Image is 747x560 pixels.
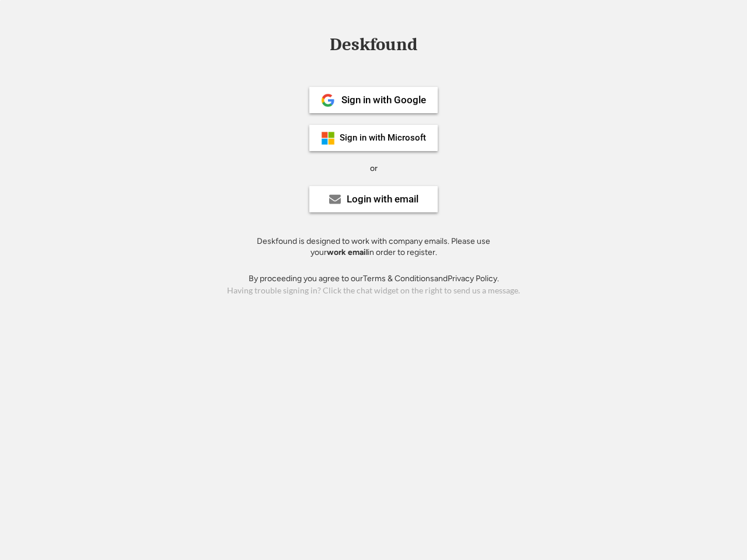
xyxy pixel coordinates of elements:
div: Deskfound is designed to work with company emails. Please use your in order to register. [242,236,505,258]
div: Login with email [347,194,418,204]
div: By proceeding you agree to our and [249,273,499,285]
img: 1024px-Google__G__Logo.svg.png [321,93,335,107]
div: Deskfound [324,36,423,54]
div: Sign in with Google [341,95,426,105]
a: Privacy Policy. [448,274,499,283]
strong: work email [327,247,368,257]
div: Sign in with Microsoft [340,134,426,142]
a: Terms & Conditions [363,274,434,283]
div: or [370,163,378,174]
img: ms-symbollockup_mssymbol_19.png [321,131,335,145]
